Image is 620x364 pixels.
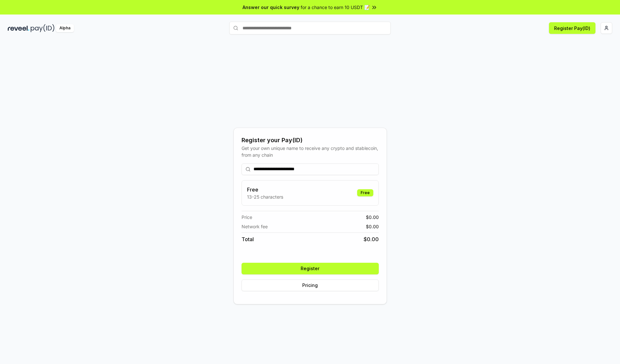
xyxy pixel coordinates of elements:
[56,24,74,32] div: Alpha
[301,4,370,11] span: for a chance to earn 10 USDT 📝
[8,24,29,32] img: reveel_dark
[366,214,379,221] span: $ 0.00
[242,145,379,158] div: Get your own unique name to receive any crypto and stablecoin, from any chain
[242,136,379,145] div: Register your Pay(ID)
[242,263,379,274] button: Register
[242,214,252,221] span: Price
[242,223,268,230] span: Network fee
[243,4,299,11] span: Answer our quick survey
[242,280,379,291] button: Pricing
[549,22,595,34] button: Register Pay(ID)
[357,189,373,196] div: Free
[247,186,283,193] h3: Free
[31,24,55,32] img: pay_id
[364,235,379,243] span: $ 0.00
[247,193,283,200] p: 13-25 characters
[366,223,379,230] span: $ 0.00
[242,235,254,243] span: Total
